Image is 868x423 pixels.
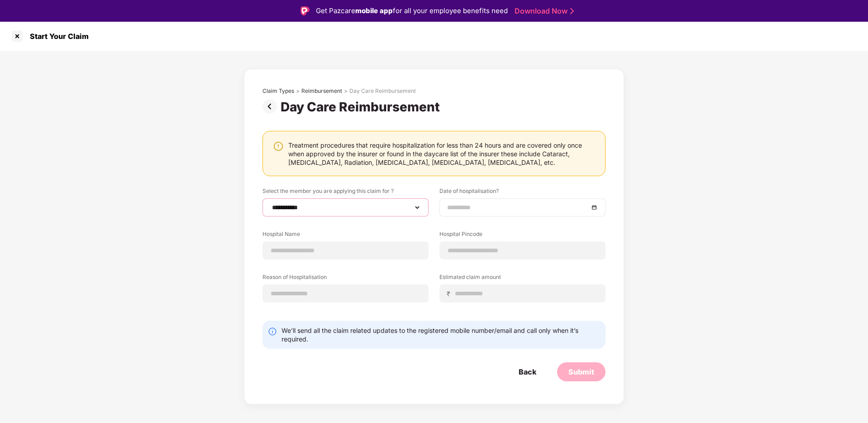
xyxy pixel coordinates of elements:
strong: mobile app [355,6,393,15]
img: svg+xml;base64,PHN2ZyBpZD0iV2FybmluZ18tXzI0eDI0IiBkYXRhLW5hbWU9Ildhcm5pbmcgLSAyNHgyNCIgeG1sbnM9Im... [273,141,284,152]
div: Reimbursement [301,87,342,95]
img: svg+xml;base64,PHN2ZyBpZD0iUHJldi0zMngzMiIgeG1sbnM9Imh0dHA6Ly93d3cudzMub3JnLzIwMDAvc3ZnIiB3aWR0aD... [262,99,281,114]
div: Treatment procedures that require hospitalization for less than 24 hours and are covered only onc... [288,141,596,167]
div: Start Your Claim [24,32,89,41]
label: Reason of Hospitalisation [262,273,429,284]
img: Logo [300,6,310,15]
div: > [296,87,300,95]
label: Estimated claim amount [439,273,606,284]
div: Claim Types [262,87,294,95]
label: Select the member you are applying this claim for ? [262,187,429,198]
a: Download Now [515,6,571,16]
label: Hospital Name [262,230,429,241]
div: Get Pazcare for all your employee benefits need [316,5,508,16]
img: svg+xml;base64,PHN2ZyBpZD0iSW5mby0yMHgyMCIgeG1sbnM9Imh0dHA6Ly93d3cudzMub3JnLzIwMDAvc3ZnIiB3aWR0aD... [268,327,277,336]
span: ₹ [447,289,454,298]
div: Day Care Reimbursement [281,99,444,115]
label: Date of hospitalisation? [439,187,606,198]
label: Hospital Pincode [439,230,606,241]
img: Stroke [570,6,574,16]
div: Submit [568,367,594,377]
div: Day Care Reimbursement [349,87,416,95]
div: We’ll send all the claim related updates to the registered mobile number/email and call only when... [281,326,600,343]
div: Back [519,367,536,377]
div: > [344,87,348,95]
